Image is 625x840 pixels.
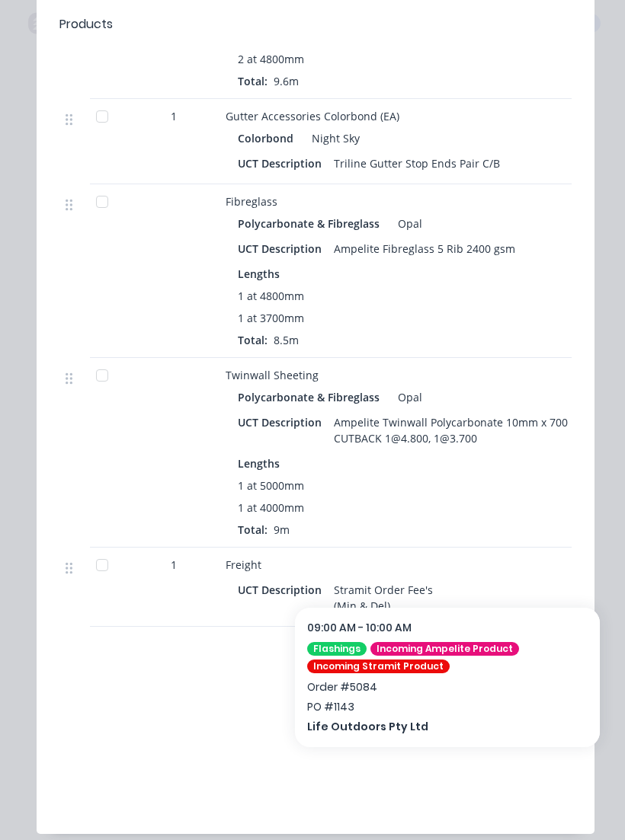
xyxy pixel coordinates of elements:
[226,109,399,123] span: Gutter Accessories Colorbond (EA)
[238,333,268,347] span: Total:
[238,288,304,304] span: 1 at 4800mm
[238,522,268,537] span: Total:
[59,15,113,34] div: Products
[171,108,177,124] span: 1
[238,500,304,516] span: 1 at 4000mm
[328,579,439,617] div: Stramit Order Fee's (Min & Del)
[238,310,304,326] span: 1 at 3700mm
[226,194,277,209] span: Fibreglass
[238,477,304,493] span: 1 at 5000mm
[171,557,177,573] span: 1
[238,579,328,601] div: UCT Description
[306,127,360,149] div: Night Sky
[238,152,328,174] div: UCT Description
[328,411,574,449] div: Ampelite Twinwall Polycarbonate 10mm x 700 CUTBACK 1@4.800, 1@3.700
[238,455,280,471] span: Lengths
[238,74,268,88] span: Total:
[238,127,300,149] div: Colorbond
[392,212,422,235] div: Opal
[268,522,296,537] span: 9m
[226,368,319,382] span: Twinwall Sheeting
[238,386,386,408] div: Polycarbonate & Fibreglass
[268,74,305,88] span: 9.6m
[238,266,280,282] span: Lengths
[238,238,328,260] div: UCT Description
[392,386,422,408] div: Opal
[238,51,304,67] span: 2 at 4800mm
[268,333,305,347] span: 8.5m
[226,557,261,572] span: Freight
[238,212,386,235] div: Polycarbonate & Fibreglass
[238,411,328,433] div: UCT Description
[328,152,506,174] div: Triline Gutter Stop Ends Pair C/B
[328,238,521,260] div: Ampelite Fibreglass 5 Rib 2400 gsm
